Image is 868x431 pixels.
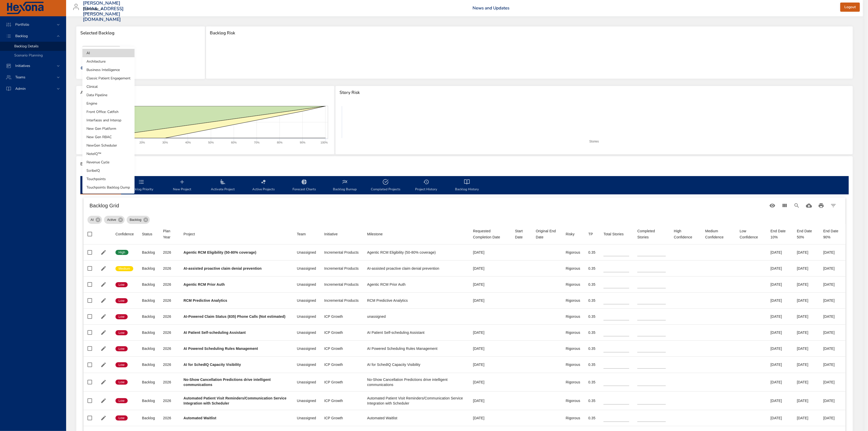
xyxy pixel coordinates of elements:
[82,124,135,133] li: New Gen Platform
[82,183,135,192] li: Touchpoints Backlog Dump
[82,49,135,57] li: AI
[82,133,135,141] li: New Gen RBAC
[82,108,135,116] li: Front Office: Catfish
[82,82,135,91] li: Clinical
[82,91,135,99] li: Data Pipeline
[82,99,135,108] li: Engine
[82,166,135,175] li: ScribeIQ
[82,57,135,66] li: Architecture
[82,158,135,166] li: Revenue Cycle
[82,116,135,124] li: Interfaces and Interop
[82,66,135,74] li: Business Intelligence
[82,74,135,82] li: Classic Patient Engagement
[82,175,135,183] li: Touchpoints
[82,150,135,158] li: NoteIQ™
[82,141,135,150] li: NewGen Scheduler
